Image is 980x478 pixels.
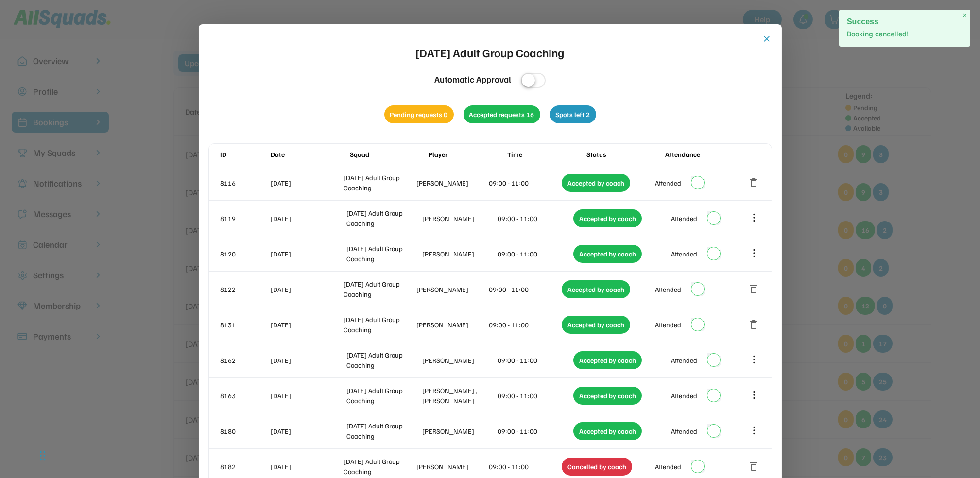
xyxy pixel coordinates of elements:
[384,105,454,123] div: Pending requests 0
[429,149,505,159] div: Player
[573,209,642,227] div: Accepted by coach
[346,421,420,441] div: [DATE] Adult Group Coaching
[416,178,487,188] div: [PERSON_NAME]
[422,249,496,259] div: [PERSON_NAME]
[963,11,967,19] span: ×
[221,149,269,159] div: ID
[271,149,348,159] div: Date
[221,178,269,188] div: 8116
[271,284,342,294] div: [DATE]
[671,249,697,259] div: Attended
[350,149,427,159] div: Squad
[416,461,487,472] div: [PERSON_NAME]
[221,461,269,472] div: 8182
[489,178,560,188] div: 09:00 - 11:00
[573,422,642,440] div: Accepted by coach
[847,17,963,26] h2: Success
[489,284,560,294] div: 09:00 - 11:00
[221,213,269,223] div: 8119
[562,316,630,334] div: Accepted by coach
[271,426,345,436] div: [DATE]
[489,461,560,472] div: 09:00 - 11:00
[346,243,420,264] div: [DATE] Adult Group Coaching
[346,350,420,370] div: [DATE] Adult Group Coaching
[586,149,663,159] div: Status
[271,249,345,259] div: [DATE]
[464,105,540,123] div: Accepted requests 16
[271,391,345,401] div: [DATE]
[434,73,511,86] div: Automatic Approval
[271,320,342,330] div: [DATE]
[748,177,760,188] button: delete
[346,208,420,228] div: [DATE] Adult Group Coaching
[271,213,345,223] div: [DATE]
[498,426,572,436] div: 09:00 - 11:00
[573,245,642,263] div: Accepted by coach
[344,314,414,335] div: [DATE] Adult Group Coaching
[671,213,697,223] div: Attended
[271,178,342,188] div: [DATE]
[416,320,487,330] div: [PERSON_NAME]
[221,426,269,436] div: 8180
[762,34,772,44] button: close
[422,213,496,223] div: [PERSON_NAME]
[671,355,697,365] div: Attended
[498,249,572,259] div: 09:00 - 11:00
[748,461,760,472] button: delete
[655,320,681,330] div: Attended
[748,283,760,295] button: delete
[562,174,630,192] div: Accepted by coach
[573,387,642,405] div: Accepted by coach
[416,284,487,294] div: [PERSON_NAME]
[498,391,572,401] div: 09:00 - 11:00
[655,461,681,472] div: Attended
[655,178,681,188] div: Attended
[271,461,342,472] div: [DATE]
[221,320,269,330] div: 8131
[671,426,697,436] div: Attended
[271,355,345,365] div: [DATE]
[748,319,760,330] button: delete
[416,44,565,61] div: [DATE] Adult Group Coaching
[422,355,496,365] div: [PERSON_NAME]
[847,29,963,39] p: Booking cancelled!
[498,355,572,365] div: 09:00 - 11:00
[665,149,742,159] div: Attendance
[655,284,681,294] div: Attended
[221,391,269,401] div: 8163
[346,385,420,406] div: [DATE] Adult Group Coaching
[507,149,584,159] div: Time
[550,105,596,123] div: Spots left 2
[422,385,496,406] div: [PERSON_NAME] , [PERSON_NAME]
[573,351,642,369] div: Accepted by coach
[221,249,269,259] div: 8120
[422,426,496,436] div: [PERSON_NAME]
[344,172,414,193] div: [DATE] Adult Group Coaching
[221,284,269,294] div: 8122
[562,458,632,476] div: Cancelled by coach
[671,391,697,401] div: Attended
[489,320,560,330] div: 09:00 - 11:00
[562,280,630,298] div: Accepted by coach
[344,456,414,477] div: [DATE] Adult Group Coaching
[344,279,414,299] div: [DATE] Adult Group Coaching
[221,355,269,365] div: 8162
[498,213,572,223] div: 09:00 - 11:00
